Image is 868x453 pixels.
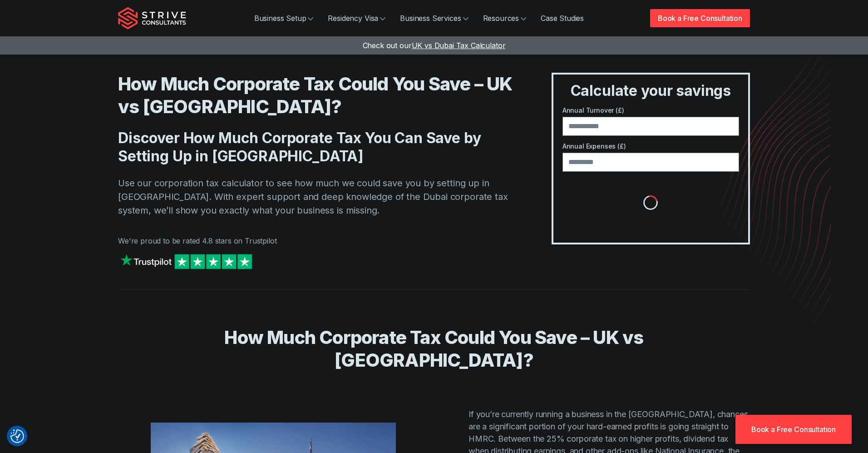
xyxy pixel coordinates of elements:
[143,326,725,372] h2: How Much Corporate Tax Could You Save – UK vs [GEOGRAPHIC_DATA]?
[393,9,475,27] a: Business Services
[247,9,321,27] a: Business Setup
[562,141,739,151] label: Annual Expenses (£)
[118,7,186,30] img: Strive Consultants
[321,9,393,27] a: Residency Visa
[557,82,745,100] h3: Calculate your savings
[363,41,506,50] a: Check out ourUK vs Dubai Tax Calculator
[650,9,750,27] a: Book a Free Consultation
[118,176,515,217] p: Use our corporation tax calculator to see how much we could save you by setting up in [GEOGRAPHIC...
[476,9,534,27] a: Resources
[10,429,24,443] img: Revisit consent button
[562,105,739,115] label: Annual Turnover (£)
[10,429,24,443] button: Consent Preferences
[735,415,852,444] a: Book a Free Consultation
[118,73,515,118] h1: How Much Corporate Tax Could You Save – UK vs [GEOGRAPHIC_DATA]?
[533,9,591,27] a: Case Studies
[118,129,515,165] h2: Discover How Much Corporate Tax You Can Save by Setting Up in [GEOGRAPHIC_DATA]
[118,235,515,246] p: We're proud to be rated 4.8 stars on Trustpilot
[412,41,506,50] span: UK vs Dubai Tax Calculator
[118,252,254,271] img: Strive on Trustpilot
